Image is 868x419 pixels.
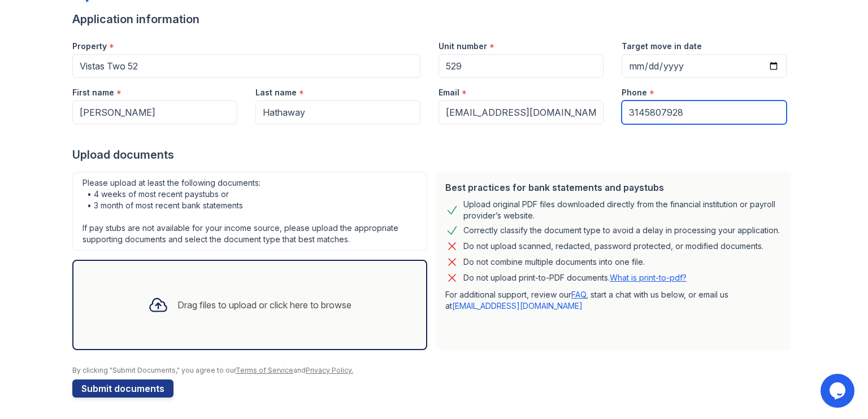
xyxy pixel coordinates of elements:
label: Last name [255,87,297,98]
div: By clicking "Submit Documents," you agree to our and [72,366,796,375]
a: What is print-to-pdf? [610,273,687,282]
div: Best practices for bank statements and paystubs [445,181,782,194]
label: Target move in date [622,41,702,52]
div: Do not upload scanned, redacted, password protected, or modified documents. [463,239,763,253]
a: FAQ [571,290,586,299]
div: Please upload at least the following documents: • 4 weeks of most recent paystubs or • 3 month of... [72,172,427,251]
div: Drag files to upload or click here to browse [177,298,351,312]
p: Do not upload print-to-PDF documents. [463,272,687,283]
p: For additional support, review our , start a chat with us below, or email us at [445,289,782,312]
button: Submit documents [72,379,173,398]
div: Application information [72,11,796,27]
label: Phone [622,87,647,98]
label: Unit number [439,41,487,52]
div: Do not combine multiple documents into one file. [463,255,645,269]
div: Correctly classify the document type to avoid a delay in processing your application. [463,224,780,237]
a: Privacy Policy. [306,366,353,374]
div: Upload documents [72,147,796,163]
label: Email [439,87,459,98]
iframe: chat widget [821,374,857,408]
label: First name [72,87,114,98]
div: Upload original PDF files downloaded directly from the financial institution or payroll provider’... [463,199,782,221]
label: Property [72,41,107,52]
a: [EMAIL_ADDRESS][DOMAIN_NAME] [452,301,583,311]
a: Terms of Service [236,366,293,374]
